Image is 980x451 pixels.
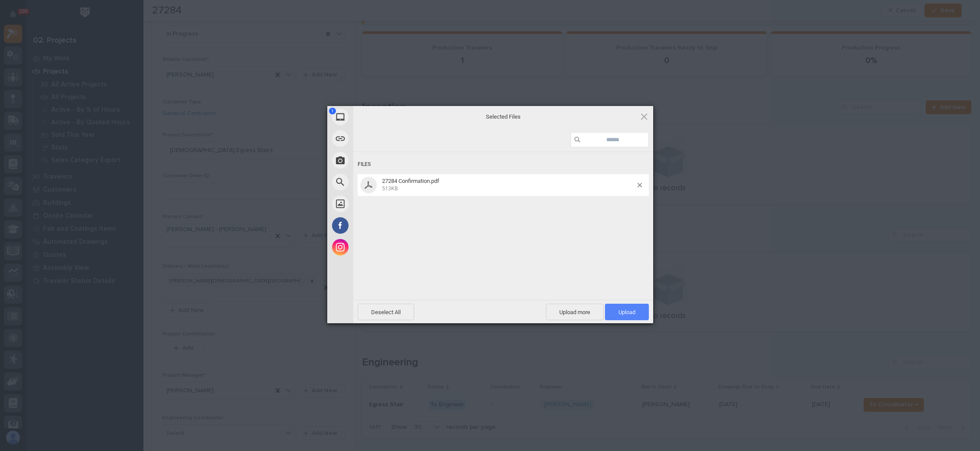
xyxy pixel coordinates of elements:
[327,128,432,149] div: Link (URL)
[327,193,432,215] div: Unsplash
[605,304,649,320] span: Upload
[382,186,398,192] span: 513KB
[327,106,432,128] div: My Device
[358,156,649,172] div: Files
[546,304,604,320] span: Upload more
[329,108,336,114] span: 1
[618,309,635,315] span: Upload
[327,171,432,193] div: Web Search
[382,178,439,184] span: 27284 Confirmation.pdf
[327,236,432,258] div: Instagram
[379,178,638,192] span: 27284 Confirmation.pdf
[639,112,649,121] span: Click here or hit ESC to close picker
[416,113,590,121] span: Selected Files
[327,149,432,171] div: Take Photo
[327,215,432,236] div: Facebook
[358,304,414,320] span: Deselect All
